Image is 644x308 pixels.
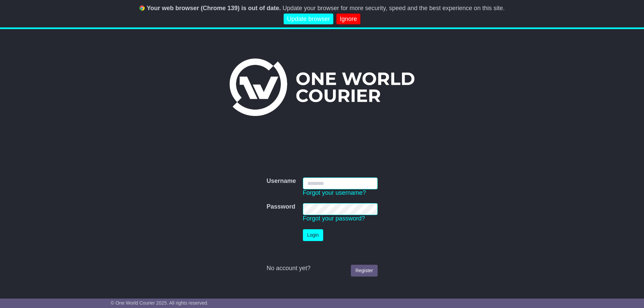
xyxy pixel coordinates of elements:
a: Forgot your password? [303,215,365,222]
button: Login [303,229,323,241]
a: Register [351,265,377,277]
div: No account yet? [266,265,377,272]
a: Update browser [284,14,333,25]
a: Forgot your username? [303,189,366,196]
b: Your web browser (Chrome 139) is out of date. [147,5,281,11]
label: Username [266,177,296,185]
span: Update your browser for more security, speed and the best experience on this site. [283,5,505,11]
img: One World [230,58,414,116]
a: Ignore [336,14,360,25]
label: Password [266,203,295,211]
span: © One World Courier 2025. All rights reserved. [111,300,209,306]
